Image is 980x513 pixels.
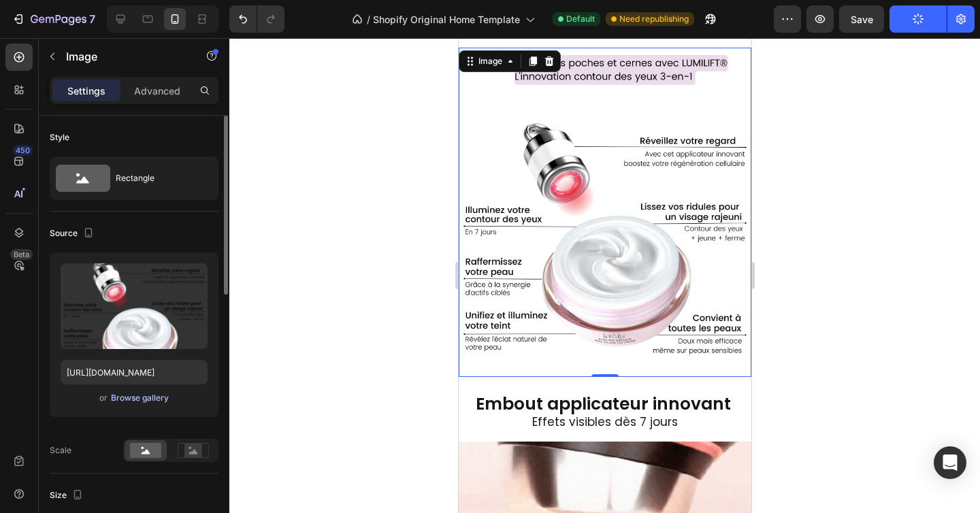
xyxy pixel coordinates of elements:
[99,390,108,406] span: or
[110,391,169,405] button: Browse gallery
[50,444,71,457] div: Scale
[50,225,97,243] div: Source
[5,5,101,33] button: 7
[459,38,751,513] iframe: Design area
[61,360,208,384] input: https://example.com/image.jpg
[10,249,33,260] div: Beta
[229,5,284,33] div: Undo/Redo
[13,145,33,156] div: 450
[50,131,69,144] div: Style
[566,13,595,25] span: Default
[851,14,873,25] span: Save
[111,392,169,404] div: Browse gallery
[134,84,180,98] p: Advanced
[67,84,105,98] p: Settings
[61,263,208,349] img: preview-image
[367,12,370,27] span: /
[934,446,966,479] div: Open Intercom Messenger
[373,12,520,27] span: Shopify Original Home Template
[66,48,182,65] p: Image
[50,486,86,505] div: Size
[89,11,95,27] p: 7
[619,13,689,25] span: Need republishing
[839,5,884,33] button: Save
[116,163,199,194] div: Rectangle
